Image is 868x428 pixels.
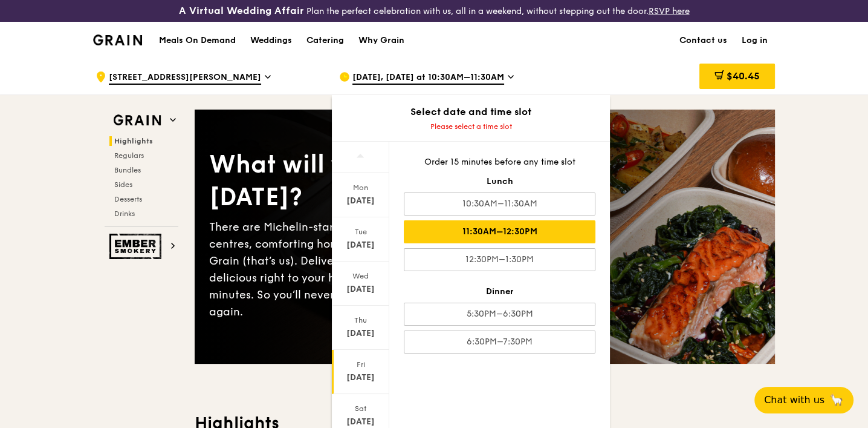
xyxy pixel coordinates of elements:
[334,183,387,193] div: Mon
[114,209,135,218] span: Drinks
[829,393,844,407] span: 🦙
[250,22,292,59] div: Weddings
[114,195,142,203] span: Desserts
[358,22,404,59] div: Why Grain
[114,137,153,145] span: Highlights
[332,122,610,131] div: Please select a time slot
[727,70,760,82] span: $40.45
[334,360,387,369] div: Fri
[404,156,595,168] div: Order 15 minutes before any time slot
[648,6,689,16] a: RSVP here
[404,303,595,326] div: 5:30PM–6:30PM
[209,148,485,214] div: What will you eat [DATE]?
[334,283,387,295] div: [DATE]
[243,22,299,59] a: Weddings
[334,271,387,281] div: Wed
[404,220,595,243] div: 11:30AM–12:30PM
[109,234,165,259] img: Ember Smokery web logo
[351,22,412,59] a: Why Grain
[404,176,595,188] div: Lunch
[159,35,236,47] h1: Meals On Demand
[93,21,142,58] a: GrainGrain
[334,404,387,413] div: Sat
[754,387,853,413] button: Chat with us🦙
[114,151,144,160] span: Regulars
[734,22,775,59] a: Log in
[404,248,595,271] div: 12:30PM–1:30PM
[352,71,504,85] span: [DATE], [DATE] at 10:30AM–11:30AM
[334,372,387,384] div: [DATE]
[334,195,387,207] div: [DATE]
[672,22,734,59] a: Contact us
[299,22,351,59] a: Catering
[404,193,595,216] div: 10:30AM–11:30AM
[404,286,595,298] div: Dinner
[178,5,303,17] h3: A Virtual Wedding Affair
[109,71,261,85] span: [STREET_ADDRESS][PERSON_NAME]
[334,227,387,237] div: Tue
[334,328,387,340] div: [DATE]
[144,5,723,17] div: Plan the perfect celebration with us, all in a weekend, without stepping out the door.
[764,393,824,407] span: Chat with us
[306,22,344,59] div: Catering
[404,331,595,354] div: 6:30PM–7:30PM
[334,416,387,428] div: [DATE]
[334,239,387,251] div: [DATE]
[114,180,132,189] span: Sides
[93,35,142,45] img: Grain
[114,166,141,174] span: Bundles
[109,110,165,131] img: Grain web logo
[209,219,485,320] div: There are Michelin-star restaurants, hawker centres, comforting home-cooked classics… and Grain (...
[332,105,610,119] div: Select date and time slot
[334,315,387,325] div: Thu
